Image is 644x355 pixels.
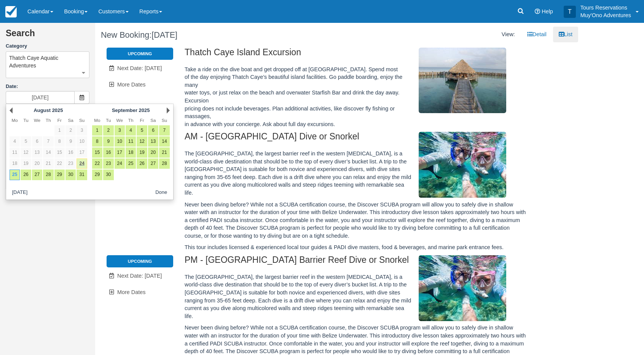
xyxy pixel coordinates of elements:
li: View: [496,27,521,42]
a: 1 [92,125,102,136]
a: 28 [159,158,169,169]
span: More Dates [117,289,145,295]
a: 18 [126,147,136,158]
span: Wednesday [116,118,123,123]
a: 11 [10,147,20,158]
span: 2025 [52,107,63,113]
i: Help [535,9,540,14]
a: 22 [92,158,102,169]
span: Thatch Caye Aquatic Adventures [9,54,86,69]
li: Upcoming [107,255,173,267]
p: The [GEOGRAPHIC_DATA], the largest barrier reef in the western [MEDICAL_DATA], is a world-class d... [185,273,527,320]
a: 1 [54,125,65,136]
a: 19 [137,147,147,158]
a: Prev [10,107,13,114]
a: 3 [115,125,125,136]
a: 16 [65,147,76,158]
a: 24 [115,158,125,169]
a: 7 [159,125,169,136]
a: 29 [92,170,102,180]
span: Monday [94,118,100,123]
a: 17 [77,147,87,158]
a: Next [167,107,170,114]
img: M296-1 [419,48,506,113]
a: 16 [103,147,113,158]
a: 3 [77,125,87,136]
a: 27 [32,170,42,180]
a: 12 [137,136,147,147]
a: 23 [65,158,76,169]
p: Never been diving before? While not a SCUBA certification course, the Discover SCUBA program will... [185,201,527,240]
span: Saturday [68,118,73,123]
a: 8 [92,136,102,147]
a: 19 [21,158,31,169]
p: This tour includes licensed & experienced local tour guides & PADI dive masters, food & beverages... [185,243,527,251]
a: 6 [32,136,42,147]
a: 14 [43,147,53,158]
span: Sunday [162,118,167,123]
a: 20 [32,158,42,169]
a: 12 [21,147,31,158]
span: Tuesday [106,118,111,123]
a: 14 [159,136,169,147]
span: 2025 [139,107,150,113]
a: 28 [43,170,53,180]
span: Help [542,8,553,14]
span: Friday [140,118,144,123]
h1: New Booking: [101,30,331,40]
a: 4 [10,136,20,147]
a: Next Date: [DATE] [107,268,173,284]
a: 30 [65,170,76,180]
a: 31 [77,170,87,180]
span: Friday [57,118,62,123]
a: 8 [54,136,65,147]
a: 21 [43,158,53,169]
span: [DATE] [151,30,177,40]
span: Saturday [150,118,156,123]
a: 11 [126,136,136,147]
a: 10 [115,136,125,147]
a: 2 [103,125,113,136]
img: checkfront-main-nav-mini-logo.png [5,6,17,18]
a: 30 [103,170,113,180]
a: 25 [126,158,136,169]
span: Monday [12,118,18,123]
span: Tuesday [24,118,29,123]
a: 25 [10,170,20,180]
a: 20 [148,147,158,158]
a: 9 [65,136,76,147]
span: Sunday [79,118,84,123]
button: Thatch Caye Aquatic Adventures [6,51,89,78]
span: Thursday [46,118,51,123]
a: 27 [148,158,158,169]
a: 6 [148,125,158,136]
span: September [112,107,137,113]
span: Next Date: [DATE] [117,65,162,71]
span: August [33,107,51,113]
a: 13 [148,136,158,147]
img: M295-1 [419,255,506,321]
a: 24 [77,158,87,169]
a: 17 [115,147,125,158]
span: Next Date: [DATE] [117,273,162,279]
label: Category [6,43,89,50]
a: 22 [54,158,65,169]
a: Detail [521,27,552,42]
a: 15 [54,147,65,158]
a: 18 [10,158,20,169]
h2: PM - [GEOGRAPHIC_DATA] Barrier Reef Dive or Snorkel [185,255,527,269]
a: 23 [103,158,113,169]
button: [DATE] [9,188,30,198]
a: 29 [54,170,65,180]
p: Tours Reservations [580,4,631,11]
span: More Dates [117,82,145,88]
a: 15 [92,147,102,158]
a: 26 [137,158,147,169]
a: List [553,27,578,42]
a: 7 [43,136,53,147]
label: Date: [6,83,89,90]
a: 4 [126,125,136,136]
div: T [564,6,576,18]
span: Thursday [128,118,134,123]
button: Done [152,188,170,198]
